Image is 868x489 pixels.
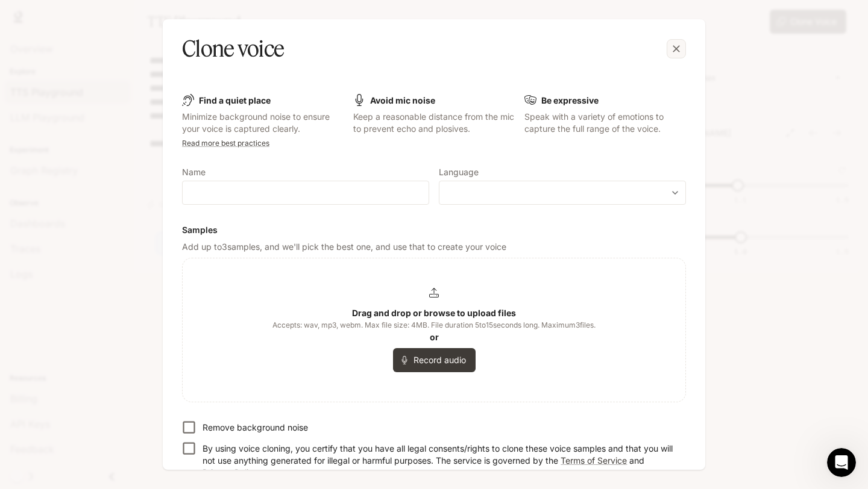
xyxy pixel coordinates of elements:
b: Drag and drop or browse to upload files [352,308,516,318]
b: Find a quiet place [199,95,271,105]
b: Avoid mic noise [370,95,435,105]
p: Name [182,168,206,176]
p: Keep a reasonable distance from the mic to prevent echo and plosives. [353,111,515,135]
h5: Clone voice [182,34,284,64]
span: Accepts: wav, mp3, webm. Max file size: 4MB. File duration 5 to 15 seconds long. Maximum 3 files. [272,319,596,331]
h6: Samples [182,224,686,236]
a: Read more best practices [182,139,269,148]
p: Remove background noise [203,422,308,434]
p: Speak with a variety of emotions to capture the full range of the voice. [524,111,686,135]
p: Add up to 3 samples, and we'll pick the best one, and use that to create your voice [182,241,686,253]
a: Terms of Service [561,455,627,466]
b: or [430,332,439,342]
p: Language [439,168,479,176]
p: Minimize background noise to ensure your voice is captured clearly. [182,111,344,135]
b: Be expressive [541,95,599,105]
iframe: Intercom live chat [827,448,856,477]
div: ​ [439,187,685,199]
p: By using voice cloning, you certify that you have all legal consents/rights to clone these voice ... [203,443,676,479]
button: Record audio [393,348,476,372]
a: Privacy Policy [203,467,258,478]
